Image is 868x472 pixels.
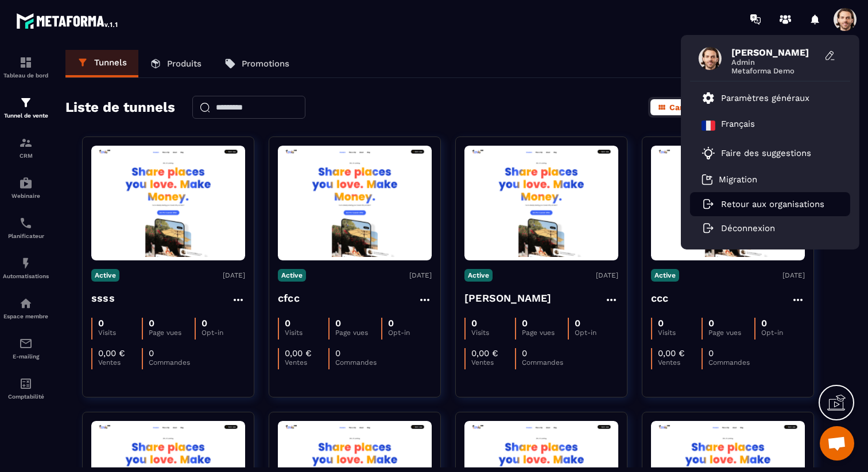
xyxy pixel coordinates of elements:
[721,119,755,132] p: Français
[149,329,194,337] p: Page vues
[522,348,527,358] p: 0
[138,50,213,77] a: Produits
[167,58,201,69] p: Produits
[3,167,49,208] a: automationsautomationsWebinaire
[388,318,394,329] p: 0
[3,288,49,328] a: automationsautomationsEspace membre
[3,72,49,79] p: Tableau de bord
[820,426,854,461] a: Ouvrir le chat
[658,329,702,337] p: Visits
[278,290,300,306] h4: cfcc
[708,348,714,358] p: 0
[3,112,49,119] p: Tunnel de vente
[149,358,192,366] p: Commandes
[19,297,33,310] img: automations
[575,329,618,337] p: Opt-in
[782,271,805,279] p: [DATE]
[596,271,618,279] p: [DATE]
[388,329,432,337] p: Opt-in
[464,269,493,282] p: Active
[98,348,125,358] p: 0,00 €
[471,318,477,329] p: 0
[708,329,754,337] p: Page vues
[19,337,33,350] img: email
[651,149,805,258] img: image
[201,318,207,329] p: 0
[335,318,341,329] p: 0
[658,318,664,329] p: 0
[223,271,245,279] p: [DATE]
[3,193,49,199] p: Webinaire
[285,329,328,337] p: Visits
[721,199,824,209] p: Retour aux organisations
[471,358,515,366] p: Ventes
[658,358,702,366] p: Ventes
[650,99,698,115] button: Carte
[708,318,714,329] p: 0
[702,199,824,209] a: Retour aux organisations
[3,393,49,400] p: Comptabilité
[731,67,817,75] span: Metaforma Demo
[702,174,757,185] a: Migration
[3,368,49,408] a: accountantaccountantComptabilité
[522,318,528,329] p: 0
[761,318,767,329] p: 0
[213,50,301,77] a: Promotions
[19,176,33,190] img: automations
[651,269,679,282] p: Active
[471,329,515,337] p: Visits
[242,58,289,69] p: Promotions
[149,348,154,358] p: 0
[522,329,567,337] p: Page vues
[3,208,49,248] a: schedulerschedulerPlanificateur
[19,56,33,69] img: formation
[278,149,432,258] img: image
[522,358,565,366] p: Commandes
[471,348,498,358] p: 0,00 €
[3,328,49,368] a: emailemailE-mailing
[91,149,245,258] img: image
[3,353,49,360] p: E-mailing
[719,174,757,185] p: Migration
[19,136,33,150] img: formation
[3,87,49,127] a: formationformationTunnel de vente
[91,290,115,306] h4: ssss
[721,148,811,158] p: Faire des suggestions
[98,358,142,366] p: Ventes
[721,223,775,233] p: Déconnexion
[3,313,49,319] p: Espace membre
[3,273,49,279] p: Automatisations
[721,93,809,103] p: Paramètres généraux
[464,149,618,258] img: image
[335,358,379,366] p: Commandes
[335,329,381,337] p: Page vues
[3,248,49,288] a: automationsautomationsAutomatisations
[91,269,119,282] p: Active
[761,329,805,337] p: Opt-in
[464,290,552,306] h4: [PERSON_NAME]
[702,91,809,105] a: Paramètres généraux
[3,233,49,239] p: Planificateur
[278,269,306,282] p: Active
[731,47,817,58] span: [PERSON_NAME]
[19,96,33,110] img: formation
[65,50,138,77] a: Tunnels
[3,47,49,87] a: formationformationTableau de bord
[651,290,669,306] h4: ccc
[409,271,432,279] p: [DATE]
[16,10,119,31] img: logo
[201,329,245,337] p: Opt-in
[65,96,175,119] h2: Liste de tunnels
[98,318,104,329] p: 0
[575,318,580,329] p: 0
[94,57,127,68] p: Tunnels
[19,216,33,230] img: scheduler
[731,58,817,67] span: Admin
[3,153,49,159] p: CRM
[708,358,752,366] p: Commandes
[658,348,685,358] p: 0,00 €
[149,318,154,329] p: 0
[19,256,33,270] img: automations
[669,103,691,112] span: Carte
[285,318,290,329] p: 0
